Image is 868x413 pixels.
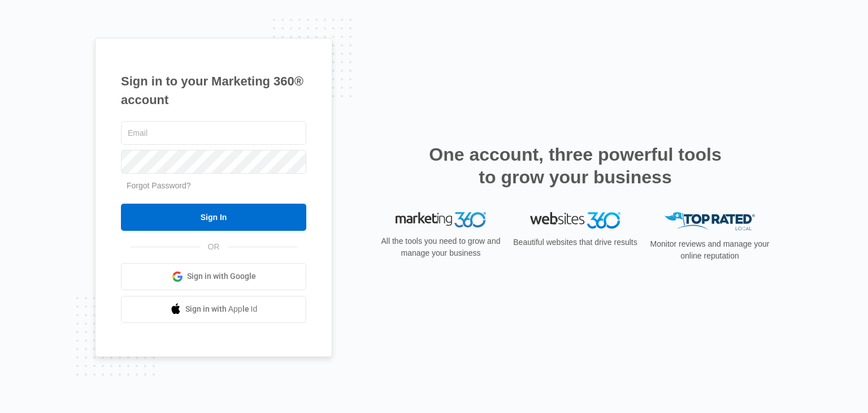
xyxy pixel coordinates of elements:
p: Monitor reviews and manage your online reputation [646,238,773,262]
p: All the tools you need to grow and manage your business [377,235,504,259]
span: Sign in with Google [187,270,256,282]
span: Sign in with Apple Id [185,303,258,315]
img: Marketing 360 [396,212,486,228]
a: Sign in with Google [121,263,306,290]
h1: Sign in to your Marketing 360® account [121,72,306,109]
a: Sign in with Apple Id [121,296,306,323]
img: Websites 360 [530,212,620,229]
span: OR [200,241,228,253]
input: Email [121,121,306,145]
input: Sign In [121,204,306,231]
p: Beautiful websites that drive results [512,236,639,248]
img: Top Rated Local [665,212,755,231]
a: Forgot Password? [127,181,191,190]
h2: One account, three powerful tools to grow your business [426,143,725,188]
